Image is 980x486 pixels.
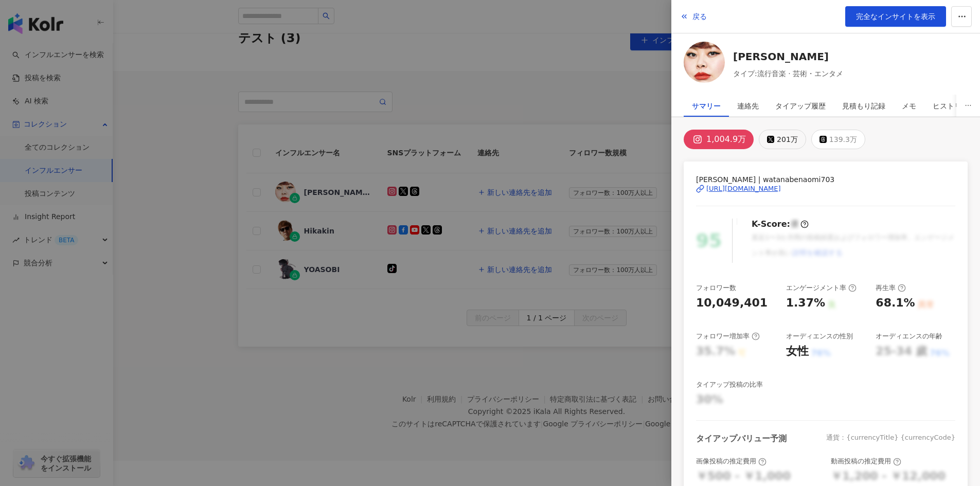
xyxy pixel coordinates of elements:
[737,96,759,116] div: 連絡先
[684,42,725,83] img: KOL Avatar
[684,130,754,149] button: 1,004.9万
[777,132,798,147] div: 201万
[733,49,843,64] a: [PERSON_NAME]
[829,132,857,147] div: 139.3万
[696,380,763,389] div: タイアップ投稿の比率
[786,283,857,293] div: エンゲージメント率
[692,96,721,116] div: サマリー
[811,130,865,149] button: 139.3万
[706,184,781,193] div: [URL][DOMAIN_NAME]
[786,295,825,311] div: 1.37%
[680,6,707,27] button: 戻る
[759,130,806,149] button: 201万
[856,12,935,21] span: 完全なインサイトを表示
[775,96,826,116] div: タイアップ履歴
[696,174,955,185] span: [PERSON_NAME] | watanabenaomi703
[696,457,767,466] div: 画像投稿の推定費用
[692,12,707,21] span: 戻る
[956,95,980,117] button: ellipsis
[786,344,809,359] div: 女性
[786,332,853,341] div: オーディエンスの性別
[902,96,916,116] div: メモ
[733,68,843,79] span: タイプ:流行音楽 · 芸術・エンタメ
[696,433,787,444] div: タイアップバリュー予測
[696,332,760,341] div: フォロワー増加率
[696,295,768,311] div: 10,049,401
[684,42,725,86] a: KOL Avatar
[876,283,906,293] div: 再生率
[965,102,972,109] span: ellipsis
[706,132,746,147] div: 1,004.9万
[752,219,809,230] div: K-Score :
[933,96,969,116] div: ヒストリー
[845,6,946,27] a: 完全なインサイトを表示
[876,295,915,311] div: 68.1%
[831,457,901,466] div: 動画投稿の推定費用
[826,433,955,444] div: 通貨：{currencyTitle} {currencyCode}
[876,332,942,341] div: オーディエンスの年齢
[696,283,736,293] div: フォロワー数
[842,96,885,116] div: 見積もり記録
[696,184,955,193] a: [URL][DOMAIN_NAME]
